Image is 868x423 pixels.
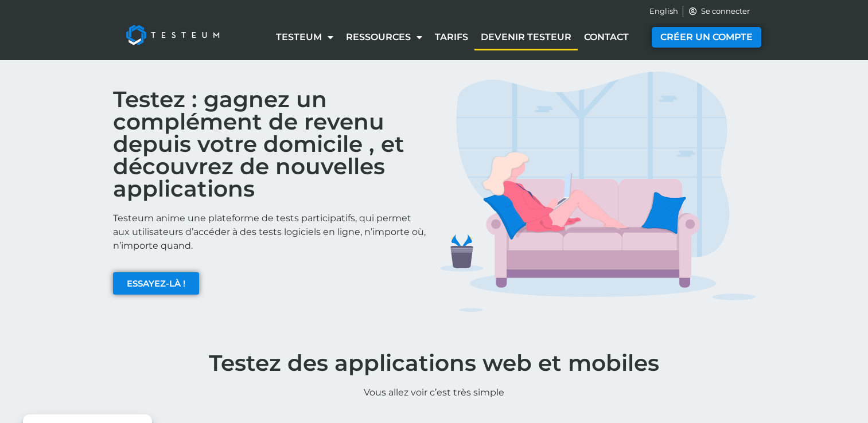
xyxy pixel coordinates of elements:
[340,24,429,50] a: Ressources
[113,12,232,58] img: Testeum Logo - Application crowdtesting platform
[127,279,185,288] span: ESSAYEZ-LÀ !
[113,88,429,200] h2: Testez : gagnez un complément de revenu depuis votre domicile , et découvrez de nouvelles applica...
[578,24,635,50] a: Contact
[688,6,750,17] a: Se connecter
[474,24,578,50] a: Devenir testeur
[649,6,678,17] a: English
[113,211,429,253] p: Testeum anime une plateforme de tests participatifs, qui permet aux utilisateurs d’accéder à des ...
[660,33,753,42] span: CRÉER UN COMPTE
[107,386,761,399] p: Vous allez voir c’est très simple
[698,6,750,17] span: Se connecter
[429,24,474,50] a: Tarifs
[440,72,756,312] img: TESTERS IMG 1
[261,24,644,50] nav: Menu
[652,27,761,48] a: CRÉER UN COMPTE
[270,24,340,50] a: Testeum
[107,352,761,374] h1: Testez des applications web et mobiles
[113,272,199,295] a: ESSAYEZ-LÀ !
